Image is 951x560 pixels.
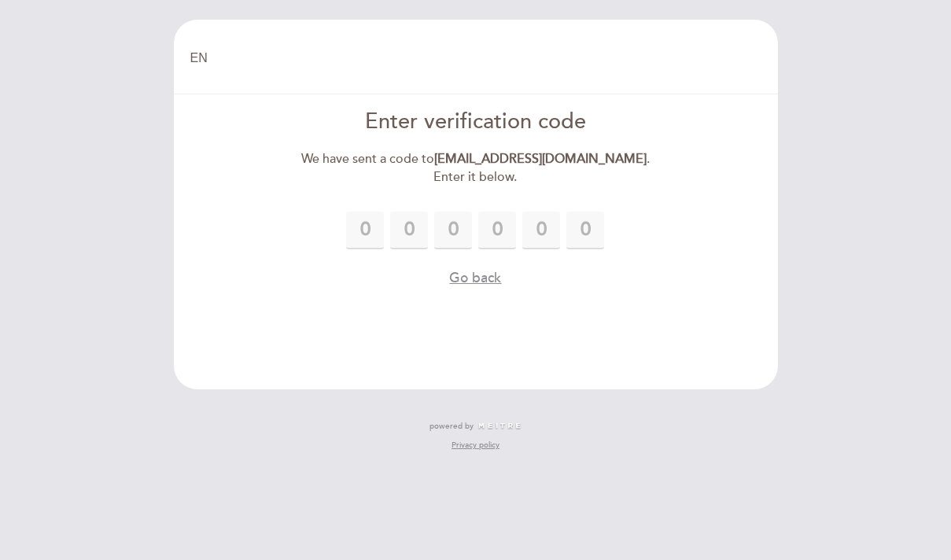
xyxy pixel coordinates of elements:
img: MEITRE [477,422,522,430]
strong: [EMAIL_ADDRESS][DOMAIN_NAME] [434,151,647,167]
input: 0 [478,212,516,249]
div: Enter verification code [295,107,656,138]
button: Go back [449,268,501,288]
a: powered by [429,421,522,432]
span: powered by [429,421,474,432]
input: 0 [434,212,472,249]
a: Privacy policy [452,440,499,451]
input: 0 [346,212,384,249]
input: 0 [522,212,560,249]
input: 0 [390,212,428,249]
input: 0 [566,212,604,249]
div: We have sent a code to . Enter it below. [295,150,656,186]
